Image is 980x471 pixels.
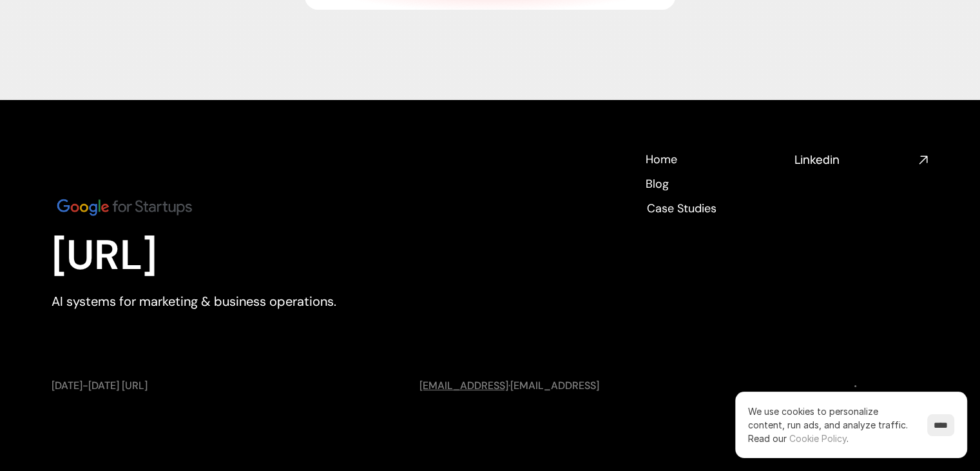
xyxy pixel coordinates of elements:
p: We use cookies to personalize content, run ads, and analyze traffic. [748,405,914,445]
a: [EMAIL_ADDRESS] [419,379,508,392]
p: [URL] [52,231,406,281]
a: Linkedin [794,152,928,168]
span: Read our . [748,433,849,444]
a: Cookie Policy [789,433,847,444]
p: Blog [646,176,669,192]
p: Home [646,152,677,168]
a: Terms of Use [787,379,848,393]
a: [EMAIL_ADDRESS] [510,379,599,392]
p: [DATE]-[DATE] [URL] [52,379,394,393]
nav: Footer navigation [645,152,779,215]
p: AI systems for marketing & business operations. [52,292,406,310]
a: Home [645,152,678,166]
a: Blog [645,176,669,190]
p: Case Studies [647,201,716,217]
p: · [419,379,762,393]
h4: Linkedin [794,152,913,168]
a: Privacy Policy [863,379,928,393]
nav: Social media links [794,152,928,168]
a: Case Studies [645,201,718,215]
